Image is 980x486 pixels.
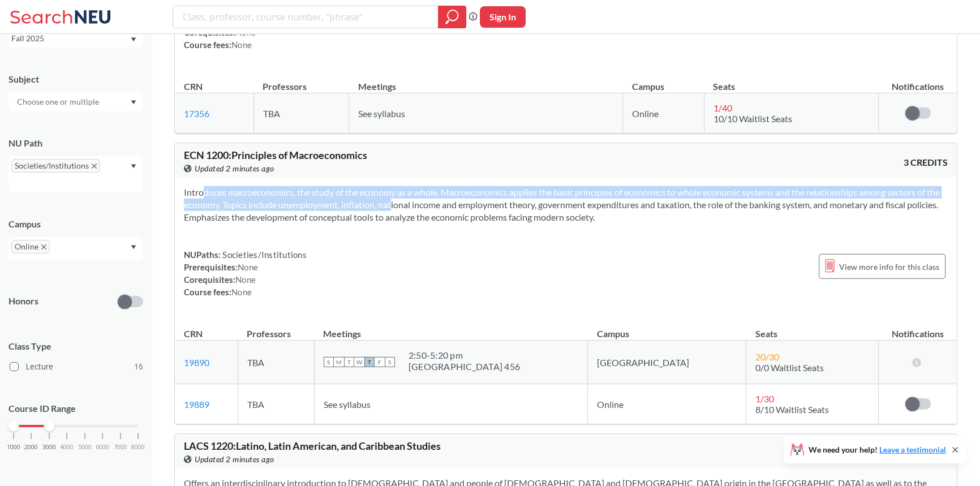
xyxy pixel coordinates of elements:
span: 20 / 30 [755,351,779,362]
td: [GEOGRAPHIC_DATA] [588,341,746,384]
span: 4000 [60,444,74,450]
a: 19889 [184,399,209,410]
th: Professors [253,69,349,93]
a: Leave a testimonial [879,445,946,454]
span: S [324,357,334,367]
div: Societies/InstitutionsX to remove pillDropdown arrow [8,156,143,192]
span: Societies/Institutions [221,250,307,260]
section: Introduces macroeconomics, the study of the economy as a whole. Macroeconomics applies the basic ... [184,186,948,223]
svg: magnifying glass [445,9,459,25]
span: M [334,357,344,367]
span: None [235,274,256,285]
span: 3 CREDITS [904,156,948,169]
span: Class Type [8,340,143,352]
svg: X to remove pill [92,164,97,169]
td: Online [588,384,746,424]
div: magnifying glass [438,6,466,28]
div: Fall 2025Dropdown arrow [8,29,143,48]
th: Seats [704,69,879,93]
th: Campus [588,316,746,341]
span: 16 [134,360,143,373]
input: Choose one or multiple [11,95,106,109]
td: Online [622,93,704,134]
span: W [354,357,364,367]
div: 2:50 - 5:20 pm [409,350,520,361]
span: 1 / 40 [713,102,732,113]
span: S [385,357,395,367]
div: NU Path [8,137,143,149]
span: See syllabus [324,399,371,410]
th: Notifications [879,69,957,93]
div: [GEOGRAPHIC_DATA] 456 [409,361,520,372]
td: TBA [238,384,314,424]
th: Seats [746,316,879,341]
span: OnlineX to remove pill [11,240,50,253]
span: None [231,40,252,50]
td: TBA [253,93,349,134]
span: We need your help! [809,446,946,454]
span: LACS 1220 : Latino, Latin American, and Caribbean Studies [184,440,441,452]
span: T [344,357,354,367]
div: Campus [8,218,143,230]
div: Fall 2025 [11,32,130,45]
span: 8000 [131,444,145,450]
div: Subject [8,73,143,85]
p: Honors [8,295,38,308]
svg: X to remove pill [41,244,46,250]
td: TBA [238,341,314,384]
span: 6000 [96,444,109,450]
div: Dropdown arrow [8,92,143,111]
a: 17356 [184,108,209,119]
th: Notifications [879,316,957,341]
div: CRN [184,328,203,340]
span: 1000 [7,444,20,450]
span: See syllabus [358,108,405,119]
span: 1 / 30 [755,393,774,404]
input: Class, professor, course number, "phrase" [182,7,430,27]
span: Societies/InstitutionsX to remove pill [11,159,100,173]
svg: Dropdown arrow [131,100,136,105]
span: 10/10 Waitlist Seats [713,113,792,124]
a: 19890 [184,357,209,368]
span: ECN 1200 : Principles of Macroeconomics [184,149,367,161]
span: Updated 2 minutes ago [195,453,274,466]
span: None [238,262,258,272]
span: View more info for this class [839,260,939,274]
span: Updated 2 minutes ago [195,162,274,175]
svg: Dropdown arrow [131,164,136,169]
th: Professors [238,316,314,341]
span: 7000 [114,444,127,450]
span: 8/10 Waitlist Seats [755,404,829,415]
span: 5000 [78,444,92,450]
div: OnlineX to remove pillDropdown arrow [8,237,143,260]
th: Campus [622,69,704,93]
svg: Dropdown arrow [131,245,136,250]
svg: Dropdown arrow [131,37,136,42]
div: CRN [184,80,203,93]
label: Lecture [10,359,143,374]
th: Meetings [349,69,623,93]
button: Sign In [480,6,526,28]
span: 0/0 Waitlist Seats [755,362,824,373]
span: 2000 [24,444,38,450]
th: Meetings [314,316,588,341]
span: T [364,357,375,367]
span: F [375,357,385,367]
span: None [231,287,252,297]
span: 3000 [42,444,56,450]
div: NUPaths: Prerequisites: Corequisites: Course fees: [184,248,307,298]
p: Course ID Range [8,402,143,415]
